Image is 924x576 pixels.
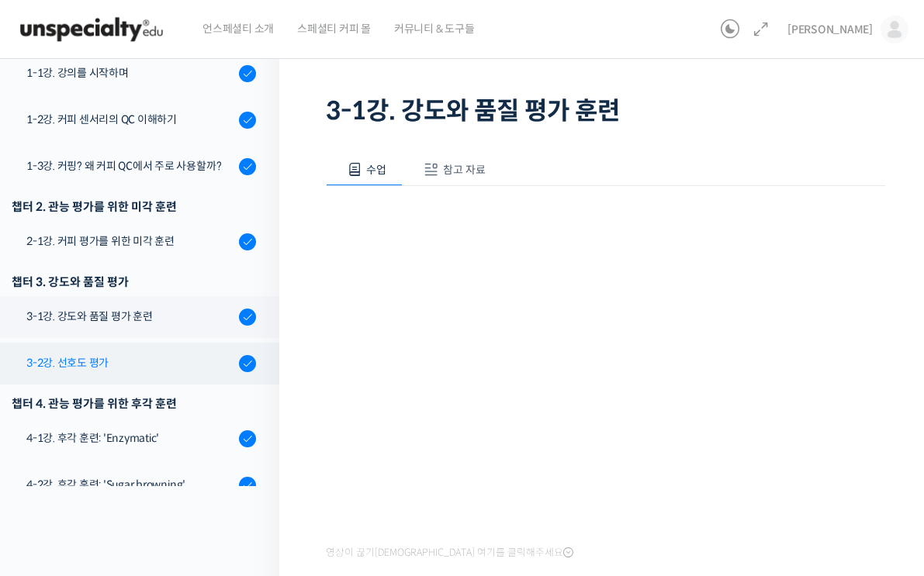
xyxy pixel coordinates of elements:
[366,163,386,177] span: 수업
[443,163,486,177] span: 참고 자료
[142,471,161,484] span: 대화
[240,471,258,483] span: 설정
[12,271,256,292] div: 챕터 3. 강도와 품질 평가
[26,308,234,325] div: 3-1강. 강도와 품질 평가 훈련
[12,393,256,414] div: 챕터 4. 관능 평가를 위한 후각 훈련
[326,547,573,559] span: 영상이 끊기[DEMOGRAPHIC_DATA] 여기를 클릭해주세요
[326,96,885,126] h1: 3-1강. 강도와 품질 평가 훈련
[49,471,58,483] span: 홈
[102,447,200,486] a: 대화
[200,447,298,486] a: 설정
[5,447,102,486] a: 홈
[26,354,234,371] div: 3-2강. 선호도 평가
[787,22,873,36] span: [PERSON_NAME]
[26,64,234,81] div: 1-1강. 강의를 시작하며
[26,233,234,250] div: 2-1강. 커피 평가를 위한 미각 훈련
[26,429,234,447] div: 4-1강. 후각 훈련: 'Enzymatic'
[26,476,234,493] div: 4-2강. 후각 훈련: 'Sugar browning'
[12,196,256,217] div: 챕터 2. 관능 평가를 위한 미각 훈련
[26,157,234,174] div: 1-3강. 커핑? 왜 커피 QC에서 주로 사용할까?
[26,111,234,128] div: 1-2강. 커피 센서리의 QC 이해하기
